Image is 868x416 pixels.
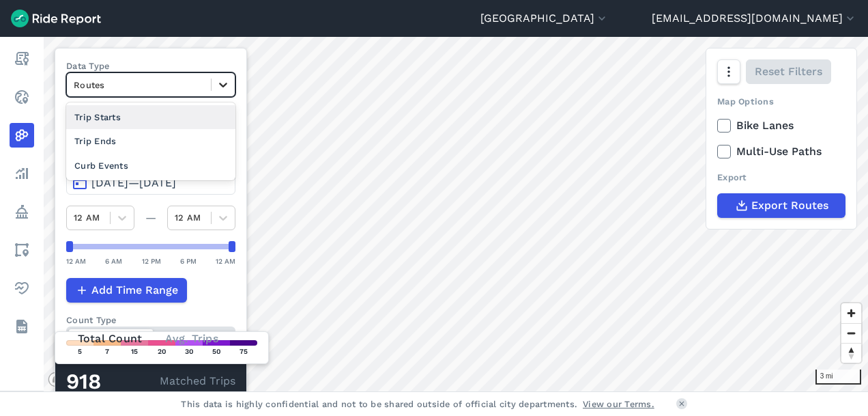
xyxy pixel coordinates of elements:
a: Areas [10,238,34,262]
div: Map Options [717,95,845,108]
span: Reset Filters [755,64,822,80]
a: Heatmaps [10,123,34,148]
button: Zoom out [841,323,861,343]
div: 918 [66,373,160,391]
a: Report [10,46,34,71]
button: [EMAIL_ADDRESS][DOMAIN_NAME] [652,10,857,27]
button: Add Time Range [66,278,187,303]
div: 12 AM [216,255,235,267]
div: Trip Starts [66,105,235,129]
div: 12 PM [142,255,161,267]
div: Trip Ends [66,129,235,153]
canvas: Map [44,37,868,391]
a: Policy [10,199,34,224]
div: 12 AM [66,255,86,267]
a: Health [10,276,34,301]
label: Data Type [66,59,235,72]
button: [DATE]—[DATE] [66,170,235,195]
img: Ride Report [11,10,101,27]
div: 6 PM [180,255,197,267]
button: Reset Filters [746,59,831,84]
a: Realtime [10,85,34,109]
button: [GEOGRAPHIC_DATA] [480,10,609,27]
div: Export [717,171,845,184]
span: Add Time Range [91,282,178,299]
a: Mapbox logo [48,372,108,387]
div: 6 AM [105,255,122,267]
button: Export Routes [717,193,845,218]
a: Analyze [10,161,34,186]
label: Bike Lanes [717,117,845,134]
span: Export Routes [751,197,828,214]
div: Curb Events [66,154,235,178]
a: Datasets [10,314,34,339]
div: Matched Trips [55,362,246,400]
button: Reset bearing to north [841,343,861,363]
span: [DATE]—[DATE] [91,176,176,189]
div: 3 mi [815,370,861,385]
label: Multi-Use Paths [717,143,845,160]
button: Zoom in [841,303,861,323]
div: Count Type [66,314,235,327]
div: — [134,210,167,226]
a: View our Terms. [583,398,654,411]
